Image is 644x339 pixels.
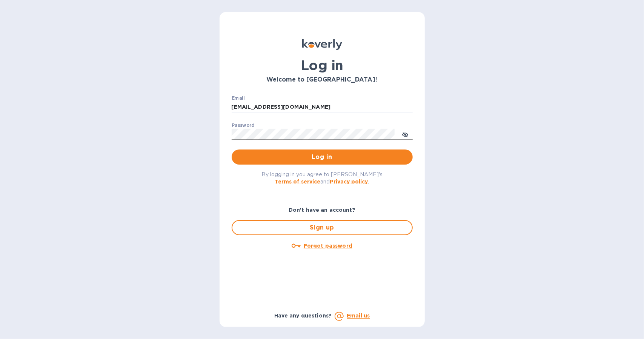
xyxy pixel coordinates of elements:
button: toggle password visibility [398,126,413,142]
a: Privacy policy [330,179,368,185]
label: Email [232,96,245,100]
img: Koverly [302,39,342,50]
span: Sign up [238,223,406,232]
h3: Welcome to [GEOGRAPHIC_DATA]! [232,76,413,83]
h1: Log in [232,57,413,73]
b: Don't have an account? [289,207,355,213]
label: Password [232,123,255,128]
u: Forgot password [304,243,352,249]
button: Log in [232,149,413,165]
b: Have any questions? [274,313,332,319]
span: Log in [238,153,407,162]
input: Enter email address [232,102,413,113]
span: By logging in you agree to [PERSON_NAME]'s and . [261,171,383,185]
a: Terms of service [275,179,321,185]
button: Sign up [232,220,413,235]
a: Email us [347,313,370,319]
